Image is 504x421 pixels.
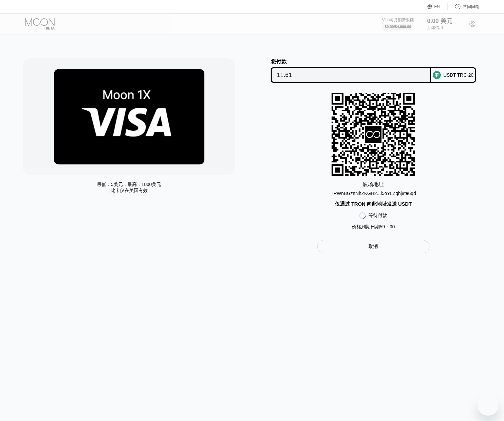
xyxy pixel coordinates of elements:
div: 常问问题 [448,3,479,10]
div: 您付款USDT TRC-20 [259,58,488,83]
font: 此卡仅在 [111,188,129,193]
iframe: 启动消息传送窗口的按钮 [477,394,499,416]
font: EN [434,4,440,9]
font: 00 [389,224,395,229]
font: 59 [380,224,385,229]
font: 1000美元 [141,182,161,187]
div: 取消 [317,240,430,253]
font: 常问问题 [463,4,479,9]
font: 价格到期日期 [352,224,380,229]
font: TRWnBGznNhZKGH2...i5oYLZqhj8te6qd [331,191,416,196]
font: 等待付款 [369,213,387,218]
font: $4,000.00 [395,25,411,29]
font: Visa每月消费限额 [382,18,414,22]
font: 地址 [373,181,384,187]
font: USDT TRC-20 [443,72,474,78]
font: 取消 [369,244,378,249]
font: 您付款 [271,59,287,64]
div: Visa每月消费限额$0.00/$4,000.00 [382,17,414,30]
div: EN [427,3,448,10]
div: TRWnBGznNhZKGH2...i5oYLZqhj8te6qd [331,188,416,196]
font: 最低： [97,182,111,187]
font: 仅通过 TRON 向此地址发送 USDT [335,201,412,207]
font: $0.00 [385,25,394,29]
font: ，最高： [123,182,141,187]
font: 波场 [363,181,373,187]
font: / [394,25,395,29]
font: 美国有效 [129,188,148,193]
font: 5美元 [111,182,123,187]
font: ： [385,224,389,229]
